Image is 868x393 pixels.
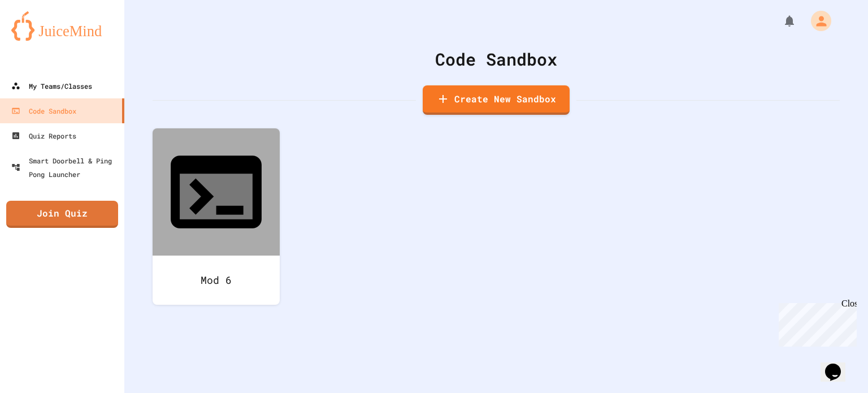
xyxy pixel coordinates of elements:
div: Code Sandbox [11,104,76,118]
a: Mod 6 [153,128,280,305]
a: Join Quiz [6,201,118,228]
a: Create New Sandbox [423,85,570,115]
div: My Account [799,8,834,34]
div: My Teams/Classes [11,79,92,93]
iframe: chat widget [774,299,857,347]
div: Smart Doorbell & Ping Pong Launcher [11,154,120,181]
img: logo-orange.svg [11,11,113,41]
div: Chat with us now!Close [5,5,78,72]
div: Quiz Reports [11,129,76,142]
div: Mod 6 [153,256,280,305]
div: Code Sandbox [153,46,840,72]
iframe: chat widget [821,348,857,382]
div: My Notifications [762,11,799,31]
